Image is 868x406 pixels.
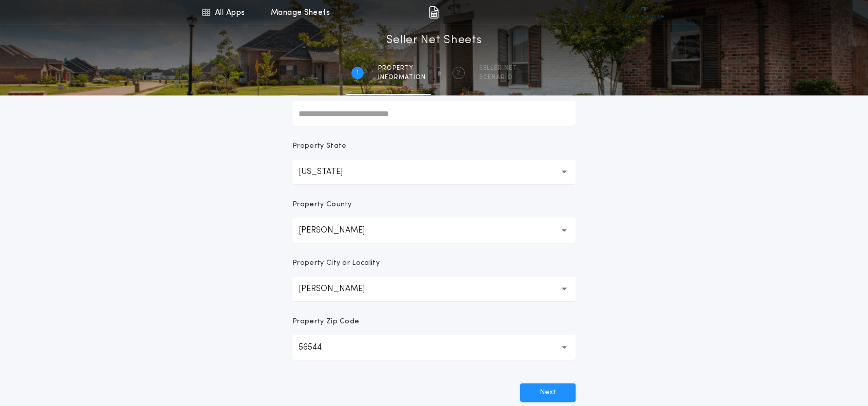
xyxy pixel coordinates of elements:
p: Property County [292,200,352,210]
p: 56544 [299,341,338,354]
p: Property City or Locality [292,258,380,268]
img: img [429,6,439,18]
span: SCENARIO [479,73,517,82]
h1: Seller Net Sheets [386,32,482,49]
p: [PERSON_NAME] [299,224,381,237]
button: Next [520,383,576,402]
button: [PERSON_NAME] [292,218,576,243]
button: [US_STATE] [292,160,576,184]
button: [PERSON_NAME] [292,277,576,301]
span: information [378,73,426,82]
h2: 1 [357,69,359,77]
h2: 2 [457,69,460,77]
button: 56544 [292,335,576,360]
p: [US_STATE] [299,166,359,178]
span: SELLER NET [479,64,517,72]
img: vs-icon [626,7,664,17]
p: [PERSON_NAME] [299,283,381,295]
p: Property Zip Code [292,317,359,327]
p: Property State [292,141,346,151]
span: Property [378,64,426,72]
